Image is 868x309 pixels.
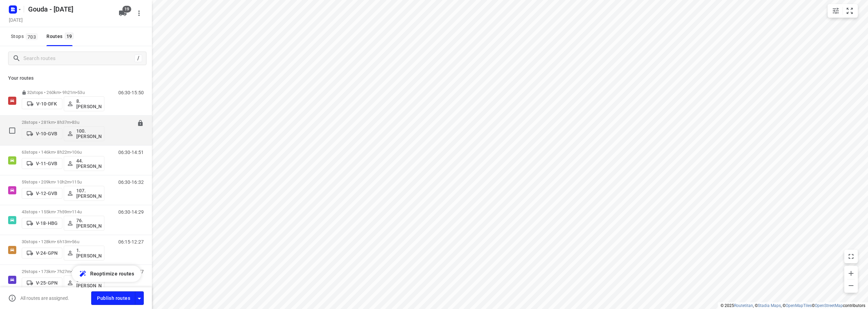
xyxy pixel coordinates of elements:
button: 76. [PERSON_NAME] [64,216,104,231]
p: 63 stops • 146km • 8h22m [22,150,104,155]
p: 107.[PERSON_NAME] [76,188,101,199]
span: 56u [72,239,79,244]
span: Reoptimize routes [90,269,134,278]
p: Your routes [8,75,144,82]
span: 19 [65,33,74,39]
span: Stops [11,32,40,41]
button: 107.[PERSON_NAME] [64,186,104,201]
p: 30 stops • 128km • 6h13m [22,239,104,244]
p: V-10-GVB [36,131,57,136]
button: 1. [PERSON_NAME] [64,246,104,260]
p: 32 stops • 260km • 9h21m [22,90,104,95]
span: 83u [72,120,79,125]
button: Map settings [829,4,843,18]
button: More [132,6,146,20]
span: 115u [72,179,82,185]
button: V-25-GPN [22,277,62,288]
input: Search routes [23,53,135,64]
button: V-24-GPN [22,248,62,258]
span: • [71,209,72,214]
p: 06:30-15:50 [118,90,144,95]
span: • [71,179,72,185]
button: Fit zoom [843,4,856,18]
p: 44. [PERSON_NAME] [76,158,101,169]
div: / [135,55,142,62]
span: 19 [122,6,131,13]
button: 55. [PERSON_NAME] [64,275,104,290]
button: 44. [PERSON_NAME] [64,156,104,171]
span: • [76,90,77,95]
button: Lock route [137,120,144,128]
button: V-18-HBG [22,218,62,229]
button: V-10-DFK [22,98,62,109]
p: 43 stops • 155km • 7h59m [22,209,104,214]
span: 114u [72,209,82,214]
button: V-10-GVB [22,128,62,139]
button: 8. [PERSON_NAME] [64,96,104,111]
p: 59 stops • 209km • 10h2m [22,179,104,185]
span: 77u [72,269,79,274]
span: • [71,239,72,244]
button: 100.[PERSON_NAME] [64,126,104,141]
span: Select [5,124,19,137]
p: V-18-HBG [36,220,58,226]
p: All routes are assigned. [20,295,69,301]
p: 06:30-14:51 [118,150,144,155]
p: 1. [PERSON_NAME] [76,248,101,258]
p: 06:30-16:32 [118,179,144,185]
button: V-12-GVB [22,188,62,199]
button: Reoptimize routes [72,266,141,282]
a: OpenMapTiles [786,303,812,308]
div: small contained button group [828,4,858,18]
p: 8. [PERSON_NAME] [76,98,101,109]
span: Publish routes [97,294,130,303]
span: 53u [77,90,84,95]
a: OpenStreetMap [815,303,843,308]
p: 06:30-14:29 [118,209,144,215]
h5: Rename [25,4,113,15]
p: 55. [PERSON_NAME] [76,277,101,288]
span: 106u [72,150,82,155]
p: 06:15-12:27 [118,239,144,245]
div: Driver app settings [135,294,143,302]
h5: Project date [6,16,25,24]
span: • [71,120,72,125]
span: • [71,150,72,155]
button: Publish routes [91,291,135,305]
p: 100.[PERSON_NAME] [76,128,101,139]
a: Routetitan [734,303,753,308]
p: V-25-GPN [36,280,58,286]
div: Routes [46,32,76,41]
p: 29 stops • 173km • 7h27m [22,269,104,274]
button: 19 [116,6,130,20]
p: V-10-DFK [36,101,57,107]
button: V-11-GVB [22,158,62,169]
span: 703 [26,33,38,40]
li: © 2025 , © , © © contributors [721,303,865,308]
p: V-12-GVB [36,191,57,196]
p: V-24-GPN [36,250,58,256]
a: Stadia Maps [758,303,781,308]
span: • [71,269,72,274]
p: 76. [PERSON_NAME] [76,218,101,229]
p: 28 stops • 281km • 8h37m [22,120,104,125]
p: V-11-GVB [36,161,57,166]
